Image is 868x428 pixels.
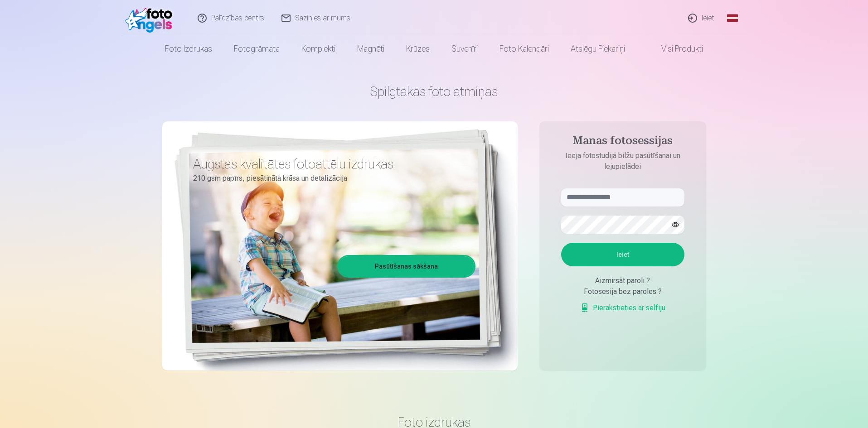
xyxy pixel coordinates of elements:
[395,36,441,62] a: Krūzes
[346,36,395,62] a: Magnēti
[223,36,291,62] a: Fotogrāmata
[552,134,693,150] h4: Manas fotosessijas
[552,150,693,172] p: Ieeja fotostudijā bilžu pasūtīšanai un lejupielādei
[339,256,474,276] a: Pasūtīšanas sākšana
[489,36,560,62] a: Foto kalendāri
[125,4,177,33] img: /fa1
[560,36,636,62] a: Atslēgu piekariņi
[162,83,706,100] h1: Spilgtākās foto atmiņas
[291,36,346,62] a: Komplekti
[561,286,684,297] div: Fotosesija bez paroles ?
[441,36,489,62] a: Suvenīri
[154,36,223,62] a: Foto izdrukas
[193,156,469,172] h3: Augstas kvalitātes fotoattēlu izdrukas
[561,243,684,266] button: Ieiet
[561,275,684,286] div: Aizmirsāt paroli ?
[636,36,714,62] a: Visi produkti
[193,172,469,185] p: 210 gsm papīrs, piesātināta krāsa un detalizācija
[580,303,665,313] a: Pierakstieties ar selfiju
